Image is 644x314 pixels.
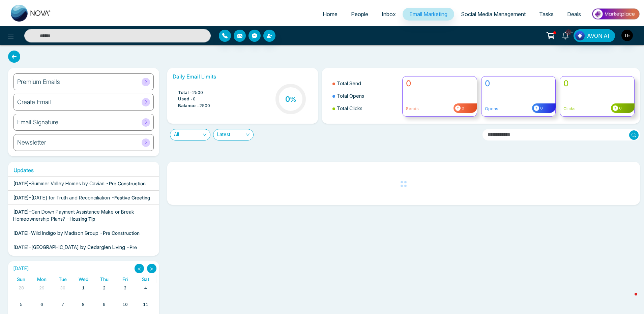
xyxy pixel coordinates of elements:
[135,283,156,300] td: October 4, 2025
[621,291,637,307] iframe: Intercom live chat
[17,119,58,126] h6: Email Signature
[16,275,27,283] a: Sunday
[13,194,150,201] div: -
[60,300,65,309] a: October 7, 2025
[567,11,581,18] span: Deals
[574,29,615,42] button: AVON AI
[454,8,532,21] a: Social Media Management
[375,8,403,21] a: Inbox
[8,167,159,174] h6: Updates
[94,283,115,300] td: October 2, 2025
[39,300,45,309] a: October 6, 2025
[485,106,552,112] p: Opens
[57,275,68,283] a: Tuesday
[31,181,105,186] span: Summer Valley Homes by Cavian
[31,244,125,250] span: [GEOGRAPHIC_DATA] by Cedarglen Living
[539,11,554,18] span: Tasks
[485,79,552,89] h4: 0
[13,195,29,200] span: [DATE]
[13,208,154,222] div: -
[591,6,640,22] img: Market-place.gif
[178,96,193,102] span: Used -
[461,105,464,111] span: 0
[193,96,196,102] span: 0
[13,229,140,237] div: -
[121,275,129,283] a: Friday
[575,31,585,40] img: Lead Flow
[52,283,73,300] td: September 30, 2025
[115,283,136,300] td: October 3, 2025
[66,216,95,222] span: - Housing Tip
[344,8,375,21] a: People
[11,5,51,22] img: Nova CRM Logo
[106,181,146,186] span: - Pre Construction
[17,78,60,86] h6: Premium Emails
[565,29,572,35] span: 10+
[382,11,396,18] span: Inbox
[121,300,129,309] a: October 10, 2025
[32,283,53,300] td: September 29, 2025
[13,230,29,236] span: [DATE]
[461,11,526,18] span: Social Media Management
[621,30,633,41] img: User Avatar
[135,264,144,273] button: <
[173,73,313,80] h6: Daily Email Limits
[217,129,250,140] span: Latest
[13,244,29,250] span: [DATE]
[406,106,473,112] p: Sends
[532,8,560,21] a: Tasks
[141,275,151,283] a: Saturday
[285,95,296,103] h3: 0
[13,181,29,186] span: [DATE]
[332,102,398,115] li: Total Clicks
[557,29,574,41] a: 10+
[174,129,206,140] span: All
[17,98,51,106] h6: Create Email
[11,266,29,272] h2: [DATE]
[142,300,150,309] a: October 11, 2025
[406,79,473,89] h4: 0
[19,300,24,309] a: October 5, 2025
[38,283,46,293] a: September 29, 2025
[178,102,199,109] span: Balance -
[31,195,110,200] span: [DATE] for Truth and Reconciliation
[13,209,29,215] span: [DATE]
[13,209,134,222] span: Can Down Payment Assistance Make or Break Homeownership Plans?
[100,230,140,236] span: - Pre Construction
[101,283,107,293] a: October 2, 2025
[563,106,631,112] p: Clicks
[143,283,148,293] a: October 4, 2025
[13,244,154,258] div: -
[73,283,94,300] td: October 1, 2025
[99,275,110,283] a: Thursday
[17,139,46,146] h6: Newsletter
[178,89,192,96] span: Total -
[59,283,67,293] a: September 30, 2025
[81,300,86,309] a: October 8, 2025
[316,8,344,21] a: Home
[587,32,609,40] span: AVON AI
[122,283,128,293] a: October 3, 2025
[77,275,90,283] a: Wednesday
[36,275,48,283] a: Monday
[323,11,338,18] span: Home
[192,89,203,96] span: 2500
[147,264,156,273] button: >
[351,11,368,18] span: People
[17,283,25,293] a: September 28, 2025
[332,90,398,102] li: Total Opens
[332,77,398,90] li: Total Send
[539,105,543,111] span: 0
[111,195,150,200] span: - Festive Greeting
[290,95,296,103] span: %
[11,283,32,300] td: September 28, 2025
[409,11,447,18] span: Email Marketing
[13,180,146,187] div: -
[560,8,588,21] a: Deals
[31,230,98,236] span: Wild Indigo by Madison Group
[101,300,107,309] a: October 9, 2025
[563,79,631,89] h4: 0
[199,102,210,109] span: 2500
[403,8,454,21] a: Email Marketing
[81,283,86,293] a: October 1, 2025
